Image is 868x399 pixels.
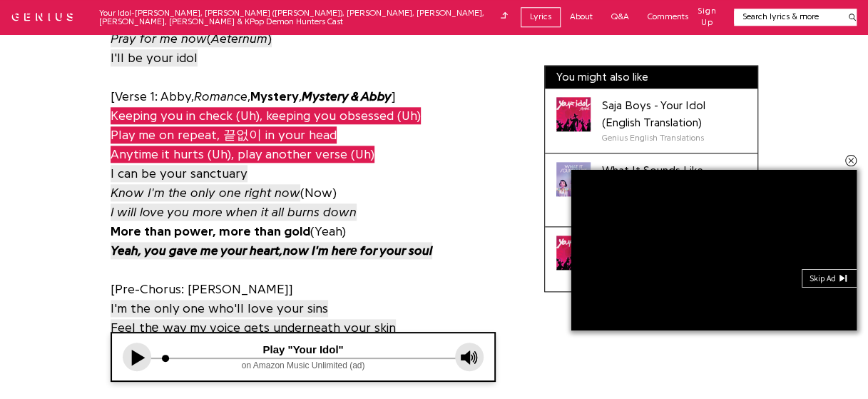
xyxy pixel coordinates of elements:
a: I will love you more when it all burns down [111,203,357,222]
i: Aeternum [211,32,267,45]
div: Saja Boys - Your Idol (English Translation) [602,97,746,131]
i: Yeah, you gave me your heart, [111,244,283,257]
a: Cover art for Saja Boys - Your Idol (Romanized) by Genius RomanizationsSaja Boys - Your Idol (Rom... [545,227,757,291]
i: Pray for me now [111,32,207,45]
span: I'm the only one who'll love your sins [111,300,328,317]
div: You might also like [545,66,757,89]
a: About [561,7,602,26]
i: Mystery & Abby [302,90,392,103]
div: Your Idol - [PERSON_NAME], [PERSON_NAME] ([PERSON_NAME]), [PERSON_NAME], [PERSON_NAME], [PERSON_N... [99,9,508,26]
a: Cover art for Saja Boys - Your Idol (English Translation) by Genius English TranslationsSaja Boys... [545,89,757,153]
div: Cover art for What It Sounds Like by HUNTR/X, EJAE, AUDREY NUNA, REI AMI & KPop Demon Hunters Cast [556,162,591,196]
a: Keeping you in check (Uh), keeping you obsessed (Uh)Play me on repeat, 끝없이 in your headAnytime it... [111,106,421,164]
a: Q&A [602,7,638,26]
span: Keeping you in check (Uh), keeping you obsessed (Uh) Play me on repeat, 끝없이 in your head Anytime ... [111,107,421,163]
i: Know I'm the only one right now [111,186,300,199]
a: Lyrics [521,7,561,26]
div: Genius English Translations [602,131,746,144]
a: Yeah, you gave me your heart,now I'm herе for your soul [111,241,432,261]
i: now I'm herе for your soul [283,244,432,257]
a: Cover art for What It Sounds Like by HUNTR/X, EJAE, AUDREY NUNA, REI AMI & KPop Demon Hunters Cas... [545,153,757,227]
input: Search lyrics & more [734,11,840,23]
a: Know I'm the only one right now [111,183,300,203]
button: Sign Up [698,6,717,29]
a: Feel thе way my voice gets underneath your skin [111,318,396,338]
a: Comments [638,7,698,26]
span: I can be your sanctuary [111,165,247,182]
a: I'm the only one who'll love your sins [111,299,328,318]
b: Mystery [250,90,299,103]
i: Romance [194,90,247,103]
a: I can be your sanctuary [111,164,247,183]
div: Skip Ad [810,274,839,284]
i: I will love you more when it all burns down [111,206,357,218]
b: More than power, more than gold [111,225,310,238]
iframe: Tonefuse player [112,333,494,380]
div: Cover art for Saja Boys - Your Idol (English Translation) by Genius English Translations [556,97,591,131]
div: What It Sounds Like [602,162,746,179]
div: Cover art for Saja Boys - Your Idol (Romanized) by Genius Romanizations [556,236,591,270]
span: Feel thе way my voice gets underneath your skin [111,319,396,336]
